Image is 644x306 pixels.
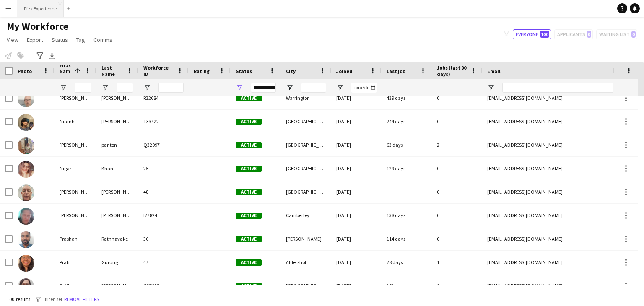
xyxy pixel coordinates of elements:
span: City [286,68,296,74]
div: [DATE] [331,157,382,180]
button: Open Filter Menu [60,84,67,91]
div: [DATE] [331,204,382,227]
span: Rating [194,68,210,74]
div: 138 days [382,204,432,227]
span: Export [27,36,43,44]
span: View [7,36,18,44]
div: Rathnayake [96,227,138,250]
div: 0 [432,86,482,109]
app-action-btn: Advanced filters [35,51,45,61]
span: Jobs (last 90 days) [437,65,467,77]
div: [DATE] [331,227,382,250]
img: Neil Jackson [18,91,34,107]
div: Prati [55,251,96,274]
span: Active [236,283,262,289]
div: [PERSON_NAME] [281,227,331,250]
input: First Name Filter Input [75,83,91,93]
img: Prashan Rathnayake [18,231,34,248]
div: Niamh [55,110,96,133]
span: Active [236,166,262,172]
div: 0 [432,274,482,297]
div: 0 [432,157,482,180]
div: [GEOGRAPHIC_DATA] [281,180,331,203]
span: Active [236,189,262,195]
div: Q32097 [138,133,189,156]
span: Active [236,213,262,219]
div: 244 days [382,110,432,133]
div: [DATE] [331,251,382,274]
div: [PERSON_NAME] [96,204,138,227]
div: Warrington [281,86,331,109]
span: Tag [76,36,85,44]
img: Nigar Khan [18,161,34,178]
button: Open Filter Menu [336,84,344,91]
img: Niamh Aldrich [18,114,34,131]
div: [PERSON_NAME] [96,110,138,133]
div: 48 [138,180,189,203]
span: Email [487,68,501,74]
div: [PERSON_NAME] [96,86,138,109]
div: Aldershot [281,251,331,274]
input: City Filter Input [301,83,326,93]
span: Last Name [101,65,123,77]
img: nicola panton [18,137,34,154]
div: 129 days [382,157,432,180]
div: I27824 [138,204,189,227]
div: 36 [138,227,189,250]
button: Open Filter Menu [143,84,151,91]
div: R32684 [138,86,189,109]
div: [GEOGRAPHIC_DATA] [281,133,331,156]
div: [DATE] [331,274,382,297]
div: 439 days [382,86,432,109]
div: [DATE] [331,110,382,133]
button: Fizz Experience [17,0,64,17]
div: panton [96,133,138,156]
span: Photo [18,68,32,74]
span: Active [236,259,262,266]
div: 2 [432,133,482,156]
span: Status [52,36,68,44]
img: Peter Wallis [18,208,34,225]
input: Joined Filter Input [351,83,377,93]
div: [GEOGRAPHIC_DATA] [281,274,331,297]
div: [PERSON_NAME] [55,86,96,109]
img: Prati Gurung [18,255,34,272]
div: 0 [432,204,482,227]
button: Open Filter Menu [101,84,109,91]
span: Active [236,142,262,148]
div: [PERSON_NAME] [55,180,96,203]
div: 1 [432,251,482,274]
div: 0 [432,180,482,203]
span: 100 [540,31,549,38]
span: First Name [60,62,71,80]
div: Gurung [96,251,138,274]
div: Ratih [55,274,96,297]
div: [DATE] [331,133,382,156]
div: Prashan [55,227,96,250]
input: Workforce ID Filter Input [158,83,184,93]
div: Camberley [281,204,331,227]
div: [PERSON_NAME] [55,133,96,156]
div: [GEOGRAPHIC_DATA] [281,110,331,133]
div: 114 days [382,227,432,250]
button: Everyone100 [513,29,551,39]
a: View [3,34,22,45]
span: Active [236,119,262,125]
span: Joined [336,68,353,74]
a: Tag [73,34,88,45]
a: Status [48,34,71,45]
div: 0 [432,227,482,250]
div: [DATE] [331,180,382,203]
span: Comms [93,36,112,44]
div: 25 [138,157,189,180]
div: T33422 [138,110,189,133]
div: 28 days [382,251,432,274]
img: nigel carson [18,184,34,201]
img: Ratih Smith [18,278,34,295]
span: Active [236,95,262,101]
button: Open Filter Menu [236,84,243,91]
div: G27095 [138,274,189,297]
div: 181 days [382,274,432,297]
div: Nigar [55,157,96,180]
span: My Workforce [7,20,68,33]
